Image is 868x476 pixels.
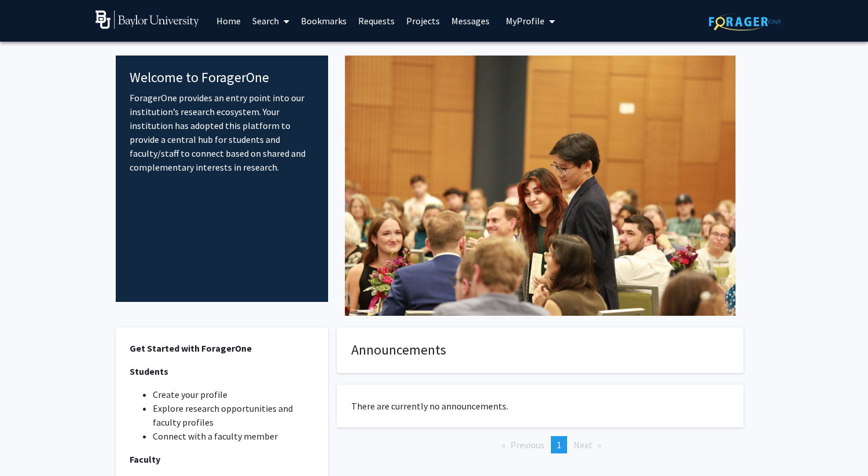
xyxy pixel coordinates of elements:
a: Requests [352,1,400,41]
span: Previous [510,439,545,451]
a: Home [211,1,247,41]
img: Baylor University Logo [95,10,199,29]
strong: Get Started with ForagerOne [130,342,252,354]
h4: Welcome to ForagerOne [130,69,314,86]
strong: Students [130,366,168,377]
p: There are currently no announcements. [351,399,729,413]
a: Messages [446,1,495,41]
img: Cover Image [345,56,735,316]
iframe: Chat [9,424,49,467]
li: Create your profile [153,388,314,401]
span: 1 [557,439,561,451]
ul: Pagination [337,436,744,453]
strong: Faculty [130,453,160,465]
a: Projects [400,1,446,41]
a: Bookmarks [295,1,352,41]
span: Next [573,439,593,451]
img: ForagerOne Logo [709,13,781,31]
a: Search [247,1,295,41]
p: ForagerOne provides an entry point into our institution’s research ecosystem. Your institution ha... [130,91,314,174]
li: Connect with a faculty member [153,429,314,443]
li: Explore research opportunities and faculty profiles [153,401,314,429]
span: My Profile [506,15,545,27]
h4: Announcements [351,342,729,359]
